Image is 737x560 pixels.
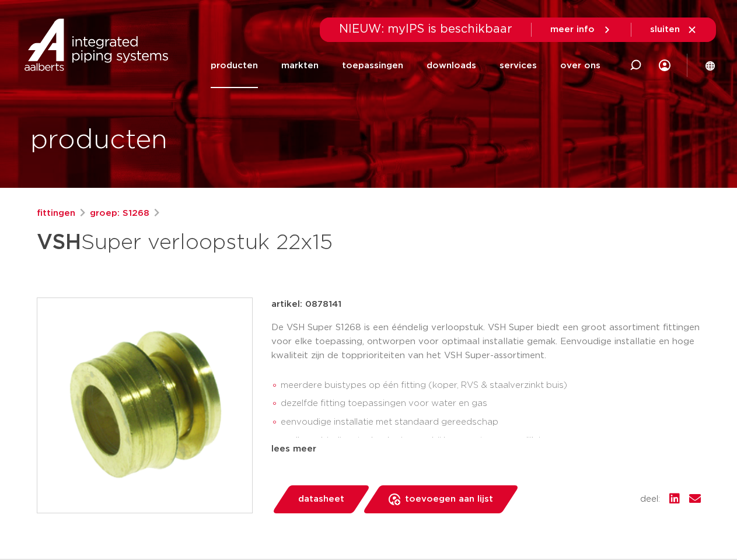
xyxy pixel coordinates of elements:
[211,43,258,88] a: producten
[281,394,701,413] li: dezelfde fitting toepassingen voor water en gas
[281,43,319,88] a: markten
[427,43,476,88] a: downloads
[271,321,701,363] p: De VSH Super S1268 is een ééndelig verloopstuk. VSH Super biedt een groot assortiment fittingen v...
[650,25,680,34] span: sluiten
[271,485,371,513] a: datasheet
[37,225,475,260] h1: Super verloopstuk 22x15
[281,432,701,450] li: snelle verbindingstechnologie waarbij her-montage mogelijk is
[37,206,75,220] a: fittingen
[37,232,81,253] strong: VSH
[650,24,697,35] a: sluiten
[271,442,701,456] div: lees meer
[342,43,403,88] a: toepassingen
[90,206,149,220] a: groep: S1268
[405,490,493,509] span: toevoegen aan lijst
[30,122,167,159] h1: producten
[37,298,252,513] img: Product Image for VSH Super verloopstuk 22x15
[281,413,701,432] li: eenvoudige installatie met standaard gereedschap
[500,43,537,88] a: services
[560,43,600,88] a: over ons
[640,492,660,506] span: deel:
[550,25,595,34] span: meer info
[281,376,701,395] li: meerdere buistypes op één fitting (koper, RVS & staalverzinkt buis)
[298,490,344,509] span: datasheet
[271,297,341,311] p: artikel: 0878141
[550,24,612,35] a: meer info
[211,43,600,88] nav: Menu
[339,23,512,35] span: NIEUW: myIPS is beschikbaar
